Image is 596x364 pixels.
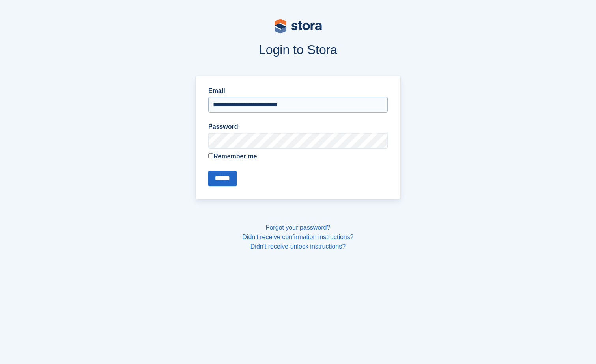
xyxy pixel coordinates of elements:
[208,122,388,132] label: Password
[208,152,388,161] label: Remember me
[275,19,322,33] img: stora-logo-53a41332b3708ae10de48c4981b4e9114cc0af31d8433b30ea865607fb682f29.svg
[208,153,213,158] input: Remember me
[45,43,551,57] h1: Login to Stora
[266,224,331,231] a: Forgot your password?
[250,243,346,250] a: Didn't receive unlock instructions?
[242,234,353,240] a: Didn't receive confirmation instructions?
[208,86,388,96] label: Email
